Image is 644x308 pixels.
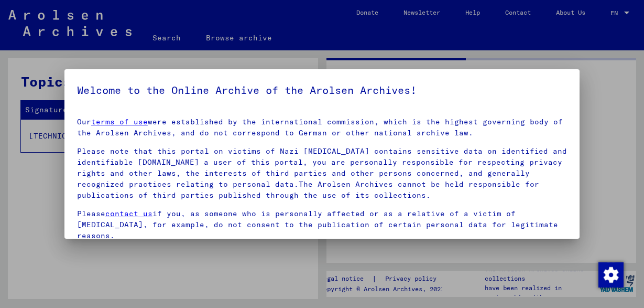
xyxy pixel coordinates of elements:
p: Our were established by the international commission, which is the highest governing body of the ... [77,116,567,139]
p: Please if you, as someone who is personally affected or as a relative of a victim of [MEDICAL_DAT... [77,208,567,241]
div: Change consent [598,262,623,287]
p: Please note that this portal on victims of Nazi [MEDICAL_DATA] contains sensitive data on identif... [77,146,567,201]
img: Change consent [598,262,624,288]
a: terms of use [91,117,148,126]
a: contact us [105,209,152,218]
h5: Welcome to the Online Archive of the Arolsen Archives! [77,82,567,99]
